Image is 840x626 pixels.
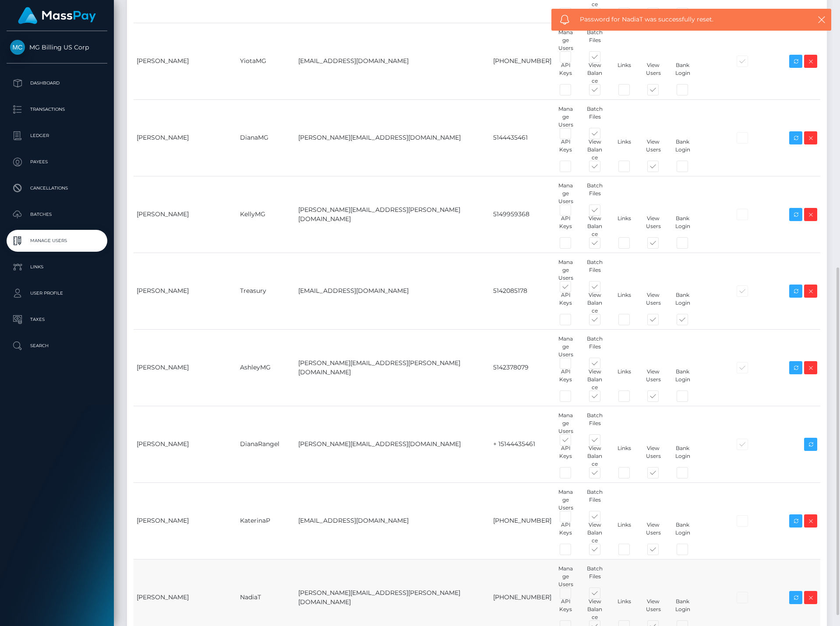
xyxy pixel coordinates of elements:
[551,215,580,238] div: API Keys
[580,368,610,391] div: View Balance
[237,406,295,482] td: DianaRangel
[668,444,697,468] div: Bank Login
[668,368,697,391] div: Bank Login
[639,521,668,545] div: View Users
[610,368,639,391] div: Links
[580,291,610,315] div: View Balance
[551,488,580,512] div: Manage Users
[668,138,697,162] div: Bank Login
[10,77,104,90] p: Dashboard
[237,329,295,406] td: AshleyMG
[10,287,104,300] p: User Profile
[580,138,610,162] div: View Balance
[7,282,107,304] a: User Profile
[639,215,668,238] div: View Users
[295,99,490,176] td: [PERSON_NAME][EMAIL_ADDRESS][DOMAIN_NAME]
[580,215,610,238] div: View Balance
[295,176,490,253] td: [PERSON_NAME][EMAIL_ADDRESS][PERSON_NAME][DOMAIN_NAME]
[10,103,104,116] p: Transactions
[295,23,490,99] td: [EMAIL_ADDRESS][DOMAIN_NAME]
[490,482,554,559] td: [PHONE_NUMBER]
[551,444,580,468] div: API Keys
[639,598,668,621] div: View Users
[295,253,490,329] td: [EMAIL_ADDRESS][DOMAIN_NAME]
[580,61,610,85] div: View Balance
[580,521,610,545] div: View Balance
[7,72,107,94] a: Dashboard
[551,105,580,129] div: Manage Users
[551,368,580,391] div: API Keys
[551,335,580,359] div: Manage Users
[237,253,295,329] td: Treasury
[237,482,295,559] td: KaterinaP
[7,256,107,278] a: Links
[7,151,107,173] a: Payees
[551,291,580,315] div: API Keys
[551,258,580,282] div: Manage Users
[134,23,237,99] td: [PERSON_NAME]
[639,61,668,85] div: View Users
[7,204,107,225] a: Batches
[237,23,295,99] td: YiotaMG
[551,411,580,435] div: Manage Users
[551,182,580,205] div: Manage Users
[237,99,295,176] td: DianaMG
[490,329,554,406] td: 5142378079
[668,521,697,545] div: Bank Login
[134,406,237,482] td: [PERSON_NAME]
[10,155,104,169] p: Payees
[580,598,610,621] div: View Balance
[610,444,639,468] div: Links
[10,182,104,195] p: Cancellations
[580,444,610,468] div: View Balance
[18,7,96,24] img: MassPay Logo
[580,411,610,435] div: Batch Files
[10,260,104,274] p: Links
[580,565,610,588] div: Batch Files
[134,176,237,253] td: [PERSON_NAME]
[7,125,107,147] a: Ledger
[134,482,237,559] td: [PERSON_NAME]
[580,28,610,52] div: Batch Files
[610,215,639,238] div: Links
[7,335,107,357] a: Search
[551,521,580,545] div: API Keys
[551,138,580,162] div: API Keys
[551,598,580,621] div: API Keys
[134,329,237,406] td: [PERSON_NAME]
[639,138,668,162] div: View Users
[580,105,610,129] div: Batch Files
[295,482,490,559] td: [EMAIL_ADDRESS][DOMAIN_NAME]
[610,138,639,162] div: Links
[610,521,639,545] div: Links
[639,368,668,391] div: View Users
[134,99,237,176] td: [PERSON_NAME]
[237,176,295,253] td: KellyMG
[490,176,554,253] td: 5149959368
[7,230,107,252] a: Manage Users
[551,61,580,85] div: API Keys
[580,488,610,512] div: Batch Files
[610,598,639,621] div: Links
[10,339,104,352] p: Search
[580,15,796,24] span: Password for NadiaT was successfully reset.
[551,565,580,588] div: Manage Users
[639,291,668,315] div: View Users
[668,215,697,238] div: Bank Login
[551,28,580,52] div: Manage Users
[7,43,107,51] span: MG Billing US Corp
[10,313,104,326] p: Taxes
[10,40,25,55] img: MG Billing US Corp
[134,253,237,329] td: [PERSON_NAME]
[7,309,107,331] a: Taxes
[610,291,639,315] div: Links
[490,99,554,176] td: 5144435461
[295,406,490,482] td: [PERSON_NAME][EMAIL_ADDRESS][DOMAIN_NAME]
[7,98,107,120] a: Transactions
[490,253,554,329] td: 5142085178
[639,444,668,468] div: View Users
[610,61,639,85] div: Links
[580,335,610,359] div: Batch Files
[580,258,610,282] div: Batch Files
[10,208,104,221] p: Batches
